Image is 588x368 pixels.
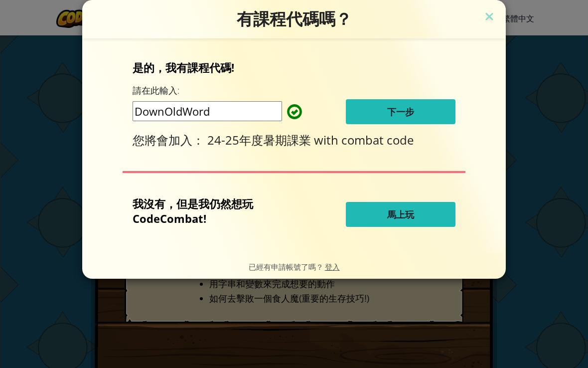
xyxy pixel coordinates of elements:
img: close icon [483,10,496,25]
label: 請在此輸入: [133,84,179,97]
p: 我沒有，但是我仍然想玩 CodeCombat! [133,196,296,226]
span: 有課程代碼嗎？ [237,9,352,29]
button: 馬上玩 [346,202,455,227]
span: 24-25年度暑期課業 [207,132,314,148]
button: 下一步 [346,99,455,124]
span: combat code [341,132,414,148]
span: with [314,132,341,148]
p: 是的，我有課程代碼! [133,60,455,75]
a: 登入 [325,262,340,271]
span: 您將會加入： [133,132,207,148]
span: 馬上玩 [387,208,414,220]
span: 下一步 [387,106,414,118]
span: 已經有申請帳號了嗎？ [249,262,325,271]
